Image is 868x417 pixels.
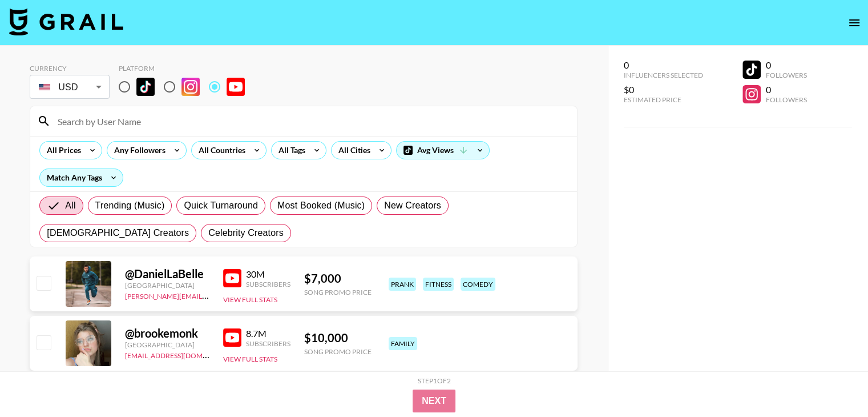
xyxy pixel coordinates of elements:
[304,347,372,356] div: Song Promo Price
[40,142,83,159] div: All Prices
[107,142,168,159] div: Any Followers
[277,199,365,212] span: Most Booked (Music)
[223,355,277,363] button: View Full Stats
[223,328,241,347] img: YouTube
[304,331,372,345] div: $ 10,000
[811,360,854,403] iframe: Drift Widget Chat Controller
[65,199,75,212] span: All
[246,339,290,348] div: Subscribers
[125,281,209,290] div: [GEOGRAPHIC_DATA]
[624,95,703,104] div: Estimated Price
[9,8,123,35] img: Grail Talent
[125,326,209,340] div: @ brookemonk
[95,199,165,212] span: Trending (Music)
[765,84,806,95] div: 0
[272,142,308,159] div: All Tags
[125,349,240,360] a: [EMAIL_ADDRESS][DOMAIN_NAME]
[765,59,806,71] div: 0
[125,267,209,281] div: @ DanielLaBelle
[624,59,703,71] div: 0
[223,295,277,304] button: View Full Stats
[227,78,245,96] img: YouTube
[423,278,454,291] div: fitness
[384,199,441,212] span: New Creators
[51,112,570,130] input: Search by User Name
[624,84,703,95] div: $0
[30,64,110,73] div: Currency
[461,278,495,291] div: comedy
[125,290,294,300] a: [PERSON_NAME][EMAIL_ADDRESS][DOMAIN_NAME]
[246,280,290,288] div: Subscribers
[136,78,155,96] img: TikTok
[47,226,189,240] span: [DEMOGRAPHIC_DATA] Creators
[418,376,451,385] div: Step 1 of 2
[389,337,417,350] div: family
[40,169,123,186] div: Match Any Tags
[332,142,373,159] div: All Cities
[843,11,866,34] button: open drawer
[765,95,806,104] div: Followers
[304,288,372,296] div: Song Promo Price
[246,328,290,339] div: 8.7M
[32,77,107,97] div: USD
[413,390,455,412] button: Next
[192,142,248,159] div: All Countries
[223,269,241,287] img: YouTube
[181,78,200,96] img: Instagram
[208,226,284,240] span: Celebrity Creators
[246,268,290,280] div: 30M
[624,71,703,79] div: Influencers Selected
[184,199,258,212] span: Quick Turnaround
[765,71,806,79] div: Followers
[304,271,372,286] div: $ 7,000
[125,340,209,349] div: [GEOGRAPHIC_DATA]
[389,278,416,291] div: prank
[119,64,254,73] div: Platform
[397,142,489,159] div: Avg Views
